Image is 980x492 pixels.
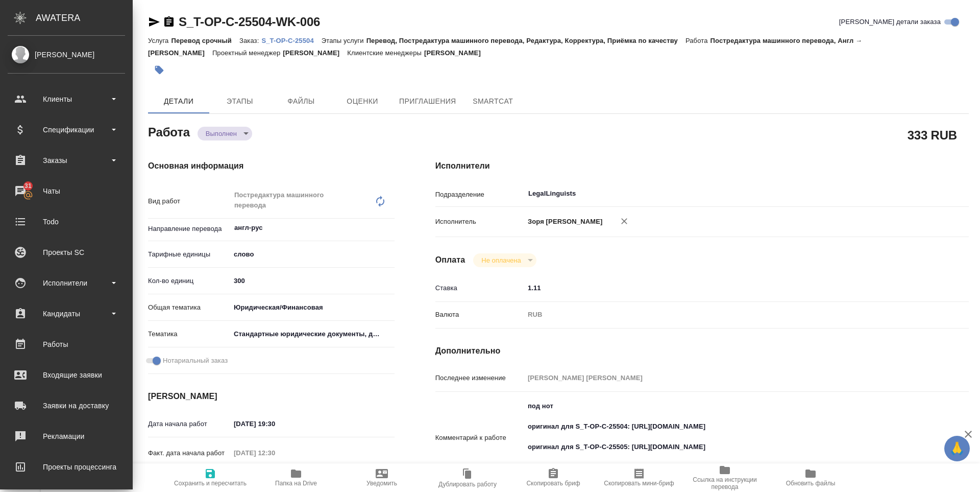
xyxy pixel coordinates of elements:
[239,37,261,44] p: Заказ:
[8,153,125,168] div: Заказы
[198,127,252,140] div: Выполнен
[435,310,524,320] p: Валюта
[163,16,175,28] button: Скопировать ссылку
[786,480,836,487] span: Обновить файлы
[148,224,230,234] p: Направление перевода
[8,459,125,475] div: Проекты процессинга
[8,214,125,229] div: Todo
[253,463,339,492] button: Папка на Drive
[8,49,125,60] div: [PERSON_NAME]
[8,367,125,383] div: Входящие заявки
[3,178,130,204] a: 31Чаты
[8,183,125,199] div: Чаты
[230,299,395,316] div: Юридическая/Финансовая
[510,463,596,492] button: Скопировать бриф
[435,217,524,227] p: Исполнитель
[438,481,497,488] span: Дублировать работу
[524,397,924,476] textarea: под нот оригинал для S_T-OP-C-25504: [URL][DOMAIN_NAME] оригинал для S_T-OP-C-25505: [URL][DOMAIN...
[524,217,603,227] p: Зоря [PERSON_NAME]
[148,16,160,28] button: Скопировать ссылку для ЯМессенджера
[8,122,125,137] div: Спецификации
[148,390,395,403] h4: [PERSON_NAME]
[435,160,969,172] h4: Исполнители
[435,373,524,383] p: Последнее изменение
[613,210,635,232] button: Удалить исполнителя
[526,480,580,487] span: Скопировать бриф
[148,249,230,260] p: Тарифные единицы
[148,419,230,429] p: Дата начала работ
[424,49,488,57] p: [PERSON_NAME]
[8,306,125,321] div: Кандидаты
[8,91,125,107] div: Клиенты
[36,8,133,28] div: AWATERA
[148,37,171,44] p: Услуга
[338,95,387,108] span: Оценки
[3,362,130,388] a: Входящие заявки
[339,463,425,492] button: Уведомить
[908,126,957,144] h2: 333 RUB
[948,438,966,459] span: 🙏
[399,95,456,108] span: Приглашения
[839,17,941,27] span: [PERSON_NAME] детали заказа
[3,393,130,418] a: Заявки на доставку
[768,463,853,492] button: Обновить файлы
[8,398,125,413] div: Заявки на доставку
[322,37,366,44] p: Этапы услуги
[435,254,465,266] h4: Оплата
[215,95,264,108] span: Этапы
[154,95,203,108] span: Детали
[171,37,239,44] p: Перевод срочный
[944,436,970,461] button: 🙏
[230,416,320,431] input: ✎ Введи что-нибудь
[919,193,921,195] button: Open
[473,253,536,267] div: Выполнен
[230,273,395,288] input: ✎ Введи что-нибудь
[524,306,924,323] div: RUB
[435,283,524,293] p: Ставка
[604,480,674,487] span: Скопировать мини-бриф
[524,370,924,385] input: Пустое поле
[469,95,518,108] span: SmartCat
[277,95,326,108] span: Файлы
[230,446,320,460] input: Пустое поле
[682,463,768,492] button: Ссылка на инструкции перевода
[261,37,321,44] p: S_T-OP-C-25504
[261,36,321,44] a: S_T-OP-C-25504
[148,160,395,172] h4: Основная информация
[524,280,924,295] input: ✎ Введи что-нибудь
[174,480,247,487] span: Сохранить и пересчитать
[163,356,228,366] span: Нотариальный заказ
[3,332,130,357] a: Работы
[167,463,253,492] button: Сохранить и пересчитать
[148,329,230,339] p: Тематика
[425,463,510,492] button: Дублировать работу
[688,476,762,490] span: Ссылка на инструкции перевода
[389,227,391,229] button: Open
[230,246,395,263] div: слово
[8,337,125,352] div: Работы
[366,480,397,487] span: Уведомить
[148,196,230,206] p: Вид работ
[230,325,395,343] div: Стандартные юридические документы, договоры, уставы
[203,129,240,138] button: Выполнен
[212,49,283,57] p: Проектный менеджер
[179,15,320,29] a: S_T-OP-C-25504-WK-006
[8,275,125,291] div: Исполнители
[148,59,170,81] button: Добавить тэг
[685,37,710,44] p: Работа
[3,240,130,265] a: Проекты SC
[148,302,230,313] p: Общая тематика
[3,209,130,235] a: Todo
[283,49,347,57] p: [PERSON_NAME]
[435,345,969,357] h4: Дополнительно
[3,454,130,480] a: Проекты процессинга
[596,463,682,492] button: Скопировать мини-бриф
[435,190,524,200] p: Подразделение
[275,480,317,487] span: Папка на Drive
[8,429,125,444] div: Рекламации
[148,122,190,140] h2: Работа
[366,37,685,44] p: Перевод, Постредактура машинного перевода, Редактура, Корректура, Приёмка по качеству
[347,49,424,57] p: Клиентские менеджеры
[148,448,230,458] p: Факт. дата начала работ
[148,276,230,286] p: Кол-во единиц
